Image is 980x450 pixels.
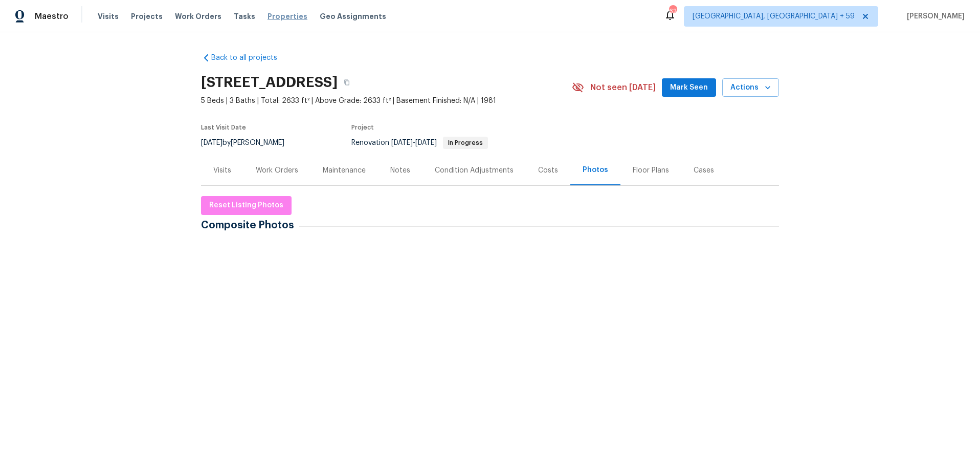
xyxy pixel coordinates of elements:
span: - [391,139,437,146]
span: Composite Photos [201,220,299,230]
span: Reset Listing Photos [209,199,283,212]
span: [GEOGRAPHIC_DATA], [GEOGRAPHIC_DATA] + 59 [693,11,855,22]
div: Floor Plans [633,165,669,176]
button: Mark Seen [662,78,716,97]
div: Cases [694,165,714,176]
a: Back to all projects [201,53,299,63]
div: Costs [538,165,558,176]
div: Work Orders [256,165,298,176]
button: Reset Listing Photos [201,196,292,215]
span: Renovation [351,139,488,146]
div: 624 [669,6,676,16]
span: In Progress [444,140,487,146]
span: Properties [268,11,307,22]
div: Notes [390,165,410,176]
span: Mark Seen [670,81,708,94]
div: Visits [213,165,231,176]
div: by [PERSON_NAME] [201,137,297,149]
span: Visits [98,11,119,22]
div: Condition Adjustments [435,165,514,176]
span: Projects [131,11,163,22]
span: Last Visit Date [201,124,246,131]
span: Actions [730,81,771,94]
span: Work Orders [175,11,221,22]
span: Geo Assignments [320,11,386,22]
span: [DATE] [201,139,222,146]
span: 5 Beds | 3 Baths | Total: 2633 ft² | Above Grade: 2633 ft² | Basement Finished: N/A | 1981 [201,96,572,106]
span: Project [351,124,374,131]
span: [PERSON_NAME] [903,11,965,22]
div: Maintenance [323,165,366,176]
span: Maestro [35,11,69,22]
span: [DATE] [391,139,413,146]
span: Tasks [234,13,255,20]
div: Photos [583,165,608,175]
button: Actions [722,78,779,97]
span: Not seen [DATE] [590,82,656,93]
span: [DATE] [415,139,437,146]
h2: [STREET_ADDRESS] [201,77,338,88]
